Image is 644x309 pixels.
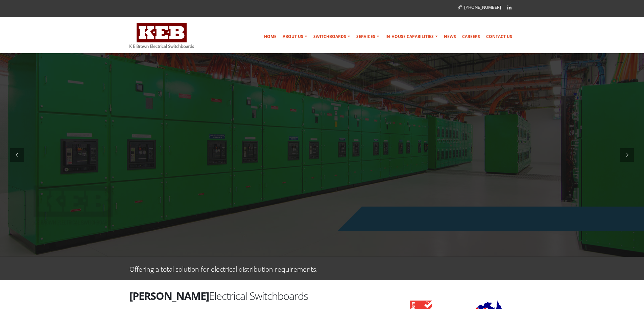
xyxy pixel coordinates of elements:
h2: Electrical Switchboards [129,289,383,303]
a: Contact Us [483,30,515,43]
a: Careers [459,30,483,43]
a: Services [354,30,382,43]
a: [PHONE_NUMBER] [458,4,501,10]
a: Switchboards [311,30,353,43]
a: About Us [280,30,310,43]
p: Offering a total solution for electrical distribution requirements. [129,264,318,273]
a: Linkedin [504,2,515,13]
strong: [PERSON_NAME] [129,289,209,303]
img: K E Brown Electrical Switchboards [129,23,194,48]
a: In-house Capabilities [383,30,440,43]
a: News [441,30,459,43]
a: Home [261,30,279,43]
